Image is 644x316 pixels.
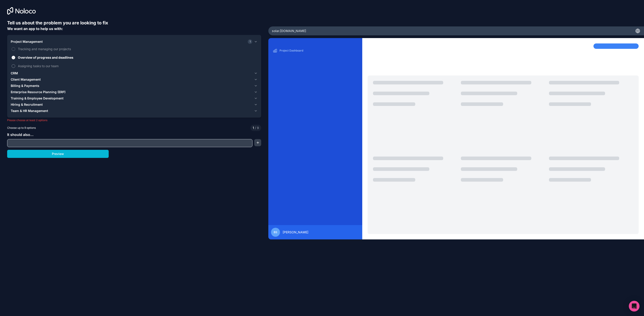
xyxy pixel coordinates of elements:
[274,230,277,234] span: BS
[7,26,63,31] span: We want an app to help us with:
[11,95,258,101] button: Training & Employee Development
[7,118,261,122] p: Please choose at least 2 options
[283,230,308,234] span: [PERSON_NAME]
[253,126,254,130] span: 1
[11,108,258,114] button: Team & HR Management
[272,47,359,221] div: scrollable content
[11,96,64,101] span: Training & Employee Development
[11,90,66,94] span: Enterprise Resource Planning (ERP)
[11,83,258,89] button: Billing & Payments
[7,20,261,26] h6: Tell us about the problem you are looking to fix
[11,102,43,107] span: Hiring & Recruitment
[12,56,15,59] button: Overview of progress and deadlines
[12,47,15,51] button: Tracking and managing our projects
[18,47,257,51] span: Tracking and managing our projects
[11,39,43,44] span: Project Management
[11,101,258,108] button: Hiring & Recruitment
[7,132,34,137] span: It should also...
[280,49,358,52] p: Project Dashboard
[18,55,257,60] span: Overview of progress and deadlines
[272,29,306,33] span: solar .[DOMAIN_NAME]
[11,39,258,45] button: Project Management1
[255,126,256,130] span: /
[7,150,109,158] button: Preview
[11,71,18,75] span: CRM
[11,77,41,82] span: Client Management
[11,84,39,88] span: Billing & Payments
[18,64,257,68] span: Assigning tasks to our team
[629,301,640,312] div: Open Intercom Messenger
[12,64,15,68] button: Assigning tasks to our team
[7,126,36,130] span: Choose up to 9 options
[11,45,258,70] div: Project Management1
[248,39,252,44] span: 1
[254,126,259,130] span: 9
[11,76,258,83] button: Client Management
[11,109,48,113] span: Team & HR Management
[11,89,258,95] button: Enterprise Resource Planning (ERP)
[11,70,258,76] button: CRM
